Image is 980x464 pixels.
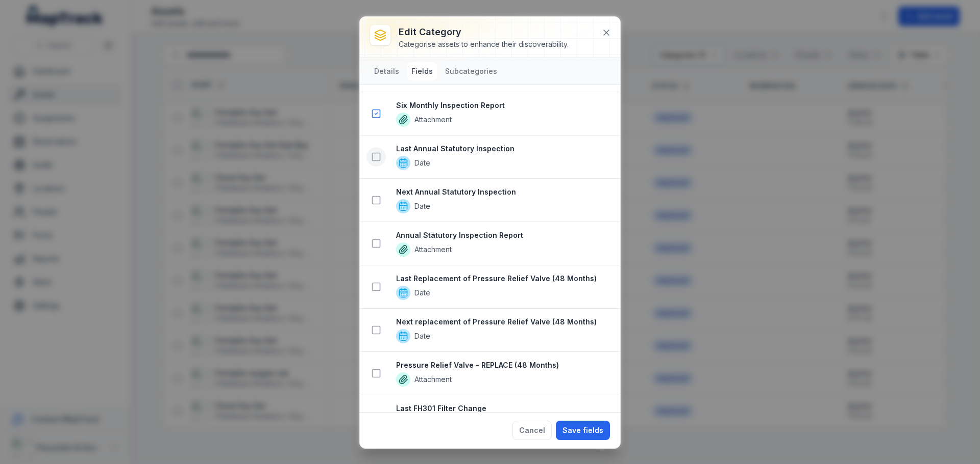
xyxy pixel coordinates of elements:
button: Save fields [556,421,610,440]
button: Subcategories [441,62,501,80]
span: Attachment [414,244,452,255]
span: Date [414,288,430,298]
strong: Six Monthly Inspection Report [396,100,611,111]
strong: Next Annual Statutory Inspection [396,187,611,197]
div: Categorise assets to enhance their discoverability. [399,39,569,49]
strong: Annual Statutory Inspection Report [396,230,611,240]
span: Date [414,331,430,341]
span: Date [414,201,430,211]
strong: Last Annual Statutory Inspection [396,144,611,154]
button: Cancel [512,421,552,440]
strong: Pressure Relief Valve - REPLACE (48 Months) [396,360,611,370]
strong: Last FH301 Filter Change [396,403,611,414]
span: Attachment [414,115,452,125]
strong: Last Replacement of Pressure Relief Valve (48 Months) [396,274,611,284]
button: Fields [407,62,437,80]
h3: Edit category [399,25,569,39]
span: Date [414,158,430,168]
span: Attachment [414,374,452,385]
button: Details [370,62,403,80]
strong: Next replacement of Pressure Relief Valve (48 Months) [396,317,611,327]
